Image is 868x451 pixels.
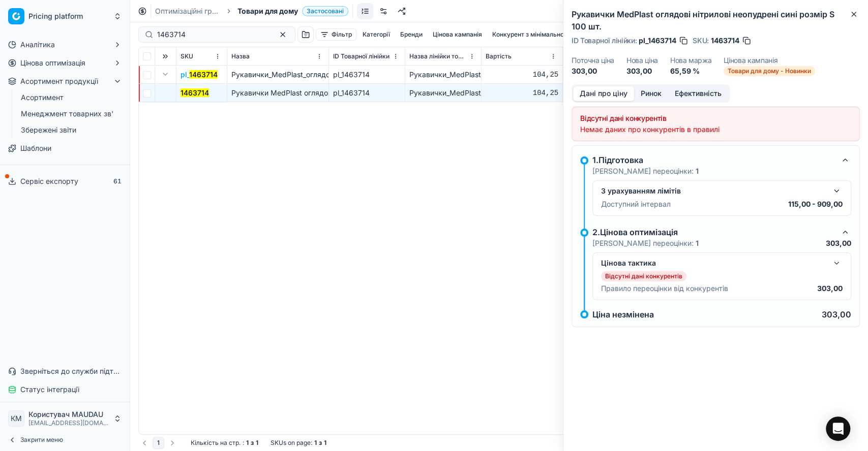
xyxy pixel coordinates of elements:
span: pl_1463714 [639,36,676,46]
button: Аналітика [4,37,126,53]
button: Цінова оптимізація [4,55,126,71]
button: Статус інтеграції [4,381,126,398]
p: 303,00 [826,238,851,248]
dt: Нова маржа [670,57,712,64]
span: Вартість [486,52,512,60]
button: 1463714 [181,88,209,98]
div: 104,25 [486,88,558,98]
dt: Поточна ціна [572,57,614,64]
span: SKU [181,52,193,60]
button: Go to next page [166,437,178,449]
span: 1463714 [711,36,739,46]
div: Рукавички_МedРlast_оглядові_нітрилові_неопудрені_сині_розмір_S_100_шт. [409,88,477,98]
div: Рукавички_МedРlast_оглядові_нітрилові_неопудрені_сині_розмір_S_100_шт. [409,70,477,80]
button: Категорії [358,28,394,41]
a: Менеджмент товарних зв'язків [17,107,113,121]
div: Цінова тактика [601,258,826,268]
button: Конкурент з мінімальною ринковою ціною [488,28,623,41]
button: Асортимент продукції [4,73,126,89]
strong: з [319,439,322,447]
span: Рукавички МedРlast оглядові нітрилові неопудрені сині розмір S 100 шт. [231,88,484,97]
div: pl_1463714 [333,70,401,80]
button: 1 [153,437,164,449]
p: 303,00 [822,310,851,318]
mark: 1463714 [189,70,218,79]
input: Пошук по SKU або назві [157,29,268,40]
p: Доступний інтервал [601,199,671,209]
nav: breadcrumb [155,6,348,16]
span: Товари для дому - Новинки [724,66,815,76]
span: Товари для дому [237,6,298,16]
button: Сервіс експорту [4,173,126,189]
span: Кількість на стр. [191,439,241,447]
div: : [191,439,258,447]
button: КMКористувач MAUDAU[EMAIL_ADDRESS][DOMAIN_NAME] [4,406,126,431]
span: Застосовані [302,6,348,16]
span: Сервіс експорту [20,176,78,186]
span: Асортимент продукції [20,76,98,86]
span: SKU : [693,37,709,44]
a: Оптимізаційні групи [155,6,220,16]
a: Шаблони [4,140,126,156]
p: Відсутні дані конкурентів [605,272,682,280]
button: Дані про ціну [573,86,634,101]
div: Open Intercom Messenger [826,416,850,441]
button: Зверніться до служби підтримки [4,363,126,379]
div: 1.Підготовка [592,154,835,166]
span: Аналітика [20,40,55,50]
span: Шаблони [20,143,51,153]
span: Користувач MAUDAU [28,410,109,419]
span: SKUs on page : [271,439,312,447]
nav: pagination [138,437,178,449]
strong: 1 [324,439,326,447]
span: КM [9,411,24,426]
button: Go to previous page [138,437,151,449]
p: 115,00 - 909,00 [788,199,843,209]
div: Відсутні дані конкурентів [580,113,851,123]
button: Expand all [159,50,171,62]
span: pl_ [181,70,218,80]
span: Назва лінійки товарів [409,52,467,60]
span: ID Товарної лінійки [333,52,390,60]
p: 303,00 [817,283,843,294]
div: pl_1463714 [333,88,401,98]
div: З урахуванням лімітів [601,186,826,196]
span: Закрити меню [20,436,63,444]
strong: 1 [314,439,317,447]
dd: 303,00 [626,66,658,76]
span: Зверніться до служби підтримки [20,366,122,376]
span: [EMAIL_ADDRESS][DOMAIN_NAME] [28,419,109,427]
strong: 1 [256,439,258,447]
strong: 1 [696,239,699,247]
strong: 1 [696,167,699,175]
button: Expand [159,68,171,80]
dd: 65,59 % [670,66,712,76]
button: Ринок [634,86,668,101]
button: Закрити меню [4,433,126,447]
button: Бренди [396,28,427,41]
strong: з [251,439,254,447]
a: Асортимент [17,90,113,105]
dt: Нова ціна [626,57,658,64]
div: 104,25 [486,70,558,80]
span: Pricing platform [28,12,109,21]
span: Статус інтеграції [20,384,79,395]
span: Цінова оптимізація [20,58,85,68]
strong: 1 [246,439,249,447]
button: Ефективність [668,86,728,101]
button: pl_1463714 [181,70,218,80]
p: [PERSON_NAME] переоцінки: [592,238,699,248]
button: Фільтр [316,28,356,41]
span: Назва [231,52,250,60]
p: [PERSON_NAME] переоцінки: [592,166,699,176]
span: Рукавички_МedРlast_оглядові_нітрилові_неопудрені_сині_розмір_S_100_шт. [231,70,491,79]
span: ID Товарної лінійки : [572,37,637,44]
p: Правило переоцінки від конкурентів [601,283,728,294]
div: 2.Цінова оптимізація [592,226,835,238]
dt: Цінова кампанія [724,57,815,64]
dd: 303,00 [572,66,614,76]
p: Ціна незмінена [592,310,654,318]
div: Немає даних про конкурентів в правилі [580,124,851,135]
span: Товари для домуЗастосовані [237,6,348,16]
button: Цінова кампанія [429,28,486,41]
